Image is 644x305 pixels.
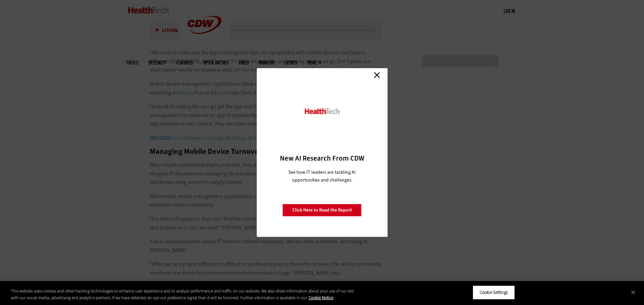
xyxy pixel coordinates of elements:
button: Close [626,285,641,300]
a: Click Here to Read the Report [283,204,362,217]
p: See how IT leaders are tackling AI opportunities and challenges. [280,168,364,184]
button: Cookie Settings [473,285,515,300]
img: HealthTech_0.png [304,108,340,115]
div: This website uses cookies and other tracking technologies to enhance user experience and to analy... [11,288,354,301]
a: Close [372,70,382,80]
a: More information about your privacy [309,295,333,301]
h3: New AI Research From CDW [268,154,376,163]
